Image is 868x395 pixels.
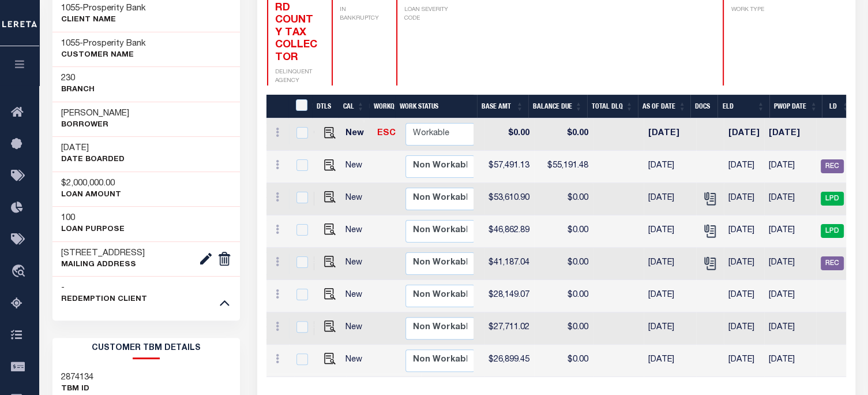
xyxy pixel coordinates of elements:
th: LD: activate to sort column ascending [822,95,854,118]
td: New [341,151,373,183]
td: $0.00 [534,345,593,377]
th: PWOP Date: activate to sort column ascending [769,95,822,118]
img: deletes.png [217,252,231,266]
td: [DATE] [724,118,764,151]
p: LOAN AMOUNT [61,189,121,201]
p: DATE BOARDED [61,154,125,166]
h3: - [61,3,146,14]
td: [DATE] [724,215,764,248]
a: REC [821,259,844,267]
span: Prosperity Bank [83,39,146,48]
p: REDEMPTION CLIENT [61,294,147,305]
p: Branch [61,84,95,96]
span: 1055 [61,4,80,13]
th: CAL: activate to sort column ascending [339,95,369,118]
td: $0.00 [534,183,593,215]
p: DELINQUENT AGENCY [275,68,318,85]
td: [DATE] [724,280,764,312]
td: New [341,183,373,215]
h3: 100 [61,213,125,224]
td: [DATE] [724,248,764,280]
a: LPD [821,227,844,235]
td: $0.00 [534,248,593,280]
p: IN BANKRUPTCY [340,6,382,23]
td: [DATE] [764,151,816,183]
p: Borrower [61,120,129,131]
h3: - [61,38,146,50]
span: LPD [821,192,844,206]
h3: 2874134 [61,372,93,383]
span: REC [821,256,844,270]
td: $0.00 [534,312,593,345]
th: &nbsp;&nbsp;&nbsp;&nbsp;&nbsp;&nbsp;&nbsp;&nbsp;&nbsp;&nbsp; [266,95,288,118]
td: New [341,215,373,248]
p: CLIENT Name [61,14,146,26]
h3: $2,000,000.00 [61,178,121,189]
p: LOAN PURPOSE [61,224,125,236]
td: New [341,118,373,151]
td: $26,899.45 [484,345,534,377]
td: New [341,280,373,312]
span: 1055 [61,39,80,48]
td: $46,862.89 [484,215,534,248]
i: travel_explore [11,264,29,280]
td: $53,610.90 [484,183,534,215]
a: REC [821,162,844,170]
td: $0.00 [534,280,593,312]
td: [DATE] [644,345,696,377]
td: [DATE] [764,183,816,215]
td: [DATE] [764,345,816,377]
td: [DATE] [644,118,696,151]
td: [DATE] [764,280,816,312]
td: $0.00 [534,215,593,248]
span: REC [821,159,844,173]
p: Mailing Address [61,259,145,271]
td: $28,149.07 [484,280,534,312]
td: [DATE] [764,215,816,248]
td: $57,491.13 [484,151,534,183]
th: Docs [690,95,717,118]
th: ELD: activate to sort column ascending [717,95,769,118]
td: $55,191.48 [534,151,593,183]
th: DTLS [312,95,339,118]
td: [DATE] [644,215,696,248]
h2: CUSTOMER TBM DETAILS [52,338,241,359]
p: CUSTOMER Name [61,50,146,61]
td: [DATE] [644,183,696,215]
h3: [PERSON_NAME] [61,108,129,120]
td: [DATE] [644,248,696,280]
td: $27,711.02 [484,312,534,345]
td: $0.00 [534,118,593,151]
th: Total DLQ: activate to sort column ascending [587,95,638,118]
td: [DATE] [764,312,816,345]
h3: - [61,282,147,294]
td: [DATE] [644,312,696,345]
td: $41,187.04 [484,248,534,280]
td: $0.00 [484,118,534,151]
span: LPD [821,224,844,238]
span: Prosperity Bank [83,4,146,13]
h3: [DATE] [61,143,125,154]
th: WorkQ [369,95,396,118]
a: ESC [377,129,396,137]
td: [DATE] [644,280,696,312]
h3: 230 [61,73,95,84]
th: As of Date: activate to sort column ascending [638,95,691,118]
td: New [341,312,373,345]
td: New [341,248,373,280]
td: [DATE] [764,248,816,280]
th: &nbsp; [288,95,312,118]
h3: [STREET_ADDRESS] [61,248,145,259]
td: [DATE] [724,151,764,183]
td: [DATE] [764,118,816,151]
td: [DATE] [724,183,764,215]
td: [DATE] [724,312,764,345]
th: Balance Due: activate to sort column ascending [528,95,587,118]
p: TBM ID [61,383,93,395]
th: Work Status [395,95,474,118]
td: [DATE] [644,151,696,183]
p: LOAN SEVERITY CODE [404,6,452,23]
a: LPD [821,195,844,203]
td: New [341,345,373,377]
td: [DATE] [724,345,764,377]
